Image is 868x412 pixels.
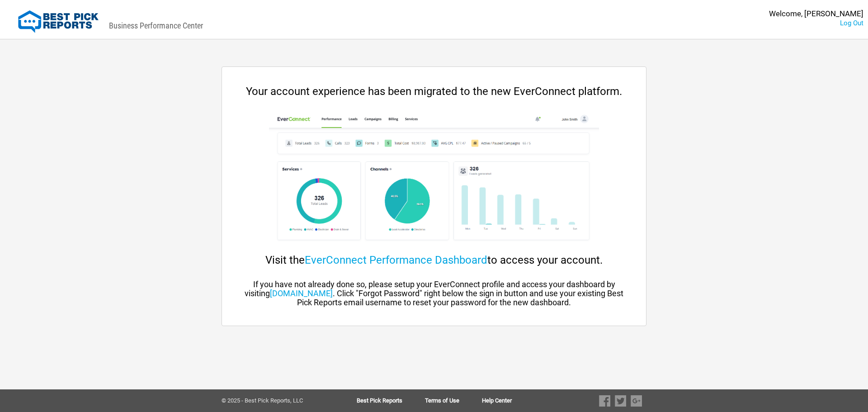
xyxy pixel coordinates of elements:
a: Terms of Use [425,398,482,404]
a: EverConnect Performance Dashboard [305,254,487,266]
a: Best Pick Reports [357,398,425,404]
a: Log Out [840,19,863,27]
div: Visit the to access your account. [240,254,628,266]
div: Welcome, [PERSON_NAME] [769,9,863,19]
div: Your account experience has been migrated to the new EverConnect platform. [240,85,628,98]
a: Help Center [482,398,512,404]
div: If you have not already done so, please setup your EverConnect profile and access your dashboard ... [240,280,628,307]
div: © 2025 - Best Pick Reports, LLC [222,398,328,404]
a: [DOMAIN_NAME] [270,289,333,298]
img: cp-dashboard.png [269,111,599,247]
img: Best Pick Reports Logo [18,10,99,33]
